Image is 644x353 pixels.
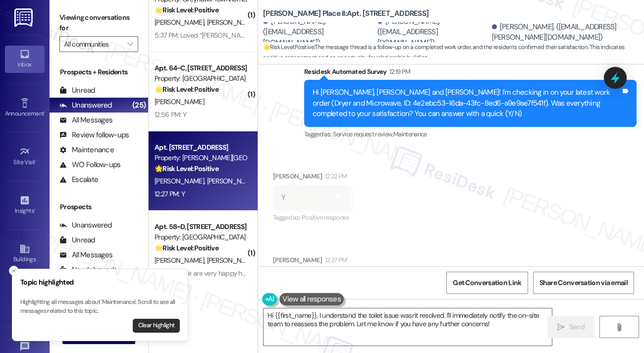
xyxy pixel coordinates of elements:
[557,323,565,331] i: 
[50,67,148,77] div: Prospects + Residents
[322,171,347,181] div: 12:22 PM
[263,8,429,19] b: [PERSON_NAME] Place II: Apt. [STREET_ADDRESS]
[5,46,45,72] a: Inbox
[387,66,411,77] div: 12:19 PM
[207,176,260,185] span: [PERSON_NAME]
[281,192,285,203] div: Y
[155,73,246,84] div: Property: [GEOGRAPHIC_DATA] at [GEOGRAPHIC_DATA]
[50,202,148,212] div: Prospects
[9,266,19,276] button: Close toast
[453,278,521,288] span: Get Conversation Link
[5,143,45,170] a: Site Visit •
[155,63,246,73] div: Apt. 64~C, [STREET_ADDRESS]
[59,115,112,125] div: All Messages
[155,5,218,14] strong: 🌟 Risk Level: Positive
[155,256,207,265] span: [PERSON_NAME]
[155,176,207,185] span: [PERSON_NAME]
[20,298,180,315] p: Highlighting all messages about 'Maintenance'. Scroll to see all messages related to this topic.
[263,16,375,48] div: [PERSON_NAME]. ([EMAIL_ADDRESS][DOMAIN_NAME])
[59,175,98,185] div: Escalate
[615,323,623,331] i: 
[492,22,637,43] div: [PERSON_NAME]. ([EMAIL_ADDRESS][PERSON_NAME][DOMAIN_NAME])
[133,319,180,333] button: Clear highlight
[263,43,314,51] strong: 🌟 Risk Level: Positive
[377,16,489,48] div: [PERSON_NAME]. ([EMAIL_ADDRESS][DOMAIN_NAME])
[263,42,644,63] span: : The message thread is a follow-up on a completed work order, and the residents confirmed their ...
[207,18,257,27] span: [PERSON_NAME]
[264,308,552,346] textarea: Hi {{first_name}}, I understand the toilet issue wasn't resolved. I'll immediately notify the on-...
[155,164,218,173] strong: 🌟 Risk Level: Positive
[569,322,585,332] span: Send
[14,8,35,27] img: ResiDesk Logo
[59,160,120,170] div: WO Follow-ups
[304,127,637,141] div: Tagged as:
[322,255,347,265] div: 12:27 PM
[155,18,207,27] span: [PERSON_NAME]
[36,157,37,164] span: •
[207,256,257,265] span: [PERSON_NAME]
[333,130,393,138] span: Service request review ,
[533,272,634,294] button: Share Conversation via email
[155,243,218,252] strong: 🌟 Risk Level: Positive
[59,10,138,36] label: Viewing conversations for
[59,235,95,245] div: Unread
[539,278,628,288] span: Share Conversation via email
[155,142,246,153] div: Apt. [STREET_ADDRESS]
[155,189,185,198] div: 12:27 PM: Y
[5,290,45,316] a: Leads
[313,87,621,119] div: Hi [PERSON_NAME], [PERSON_NAME] and [PERSON_NAME]! I'm checking in on your latest work order (Dry...
[155,110,186,119] div: 12:56 PM: Y
[155,153,246,163] div: Property: [PERSON_NAME][GEOGRAPHIC_DATA]
[44,109,46,116] span: •
[59,100,112,111] div: Unanswered
[34,206,36,213] span: •
[304,66,637,80] div: Residesk Automated Survey
[155,232,246,242] div: Property: [GEOGRAPHIC_DATA] at [GEOGRAPHIC_DATA]
[64,36,122,52] input: All communities
[273,171,349,185] div: [PERSON_NAME]
[155,97,204,106] span: [PERSON_NAME]
[155,85,218,94] strong: 🌟 Risk Level: Positive
[127,40,133,48] i: 
[59,130,129,140] div: Review follow-ups
[20,277,180,288] h3: Topic highlighted
[59,145,114,155] div: Maintenance
[59,85,95,96] div: Unread
[5,240,45,267] a: Buildings
[273,255,349,269] div: [PERSON_NAME]
[273,210,349,225] div: Tagged as:
[302,213,349,222] span: Positive response
[5,192,45,219] a: Insights •
[59,250,112,260] div: All Messages
[155,222,246,232] div: Apt. 58~D, [STREET_ADDRESS]
[547,316,594,338] button: Send
[446,272,528,294] button: Get Conversation Link
[59,220,112,231] div: Unanswered
[393,130,427,138] span: Maintenance
[130,98,148,113] div: (25)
